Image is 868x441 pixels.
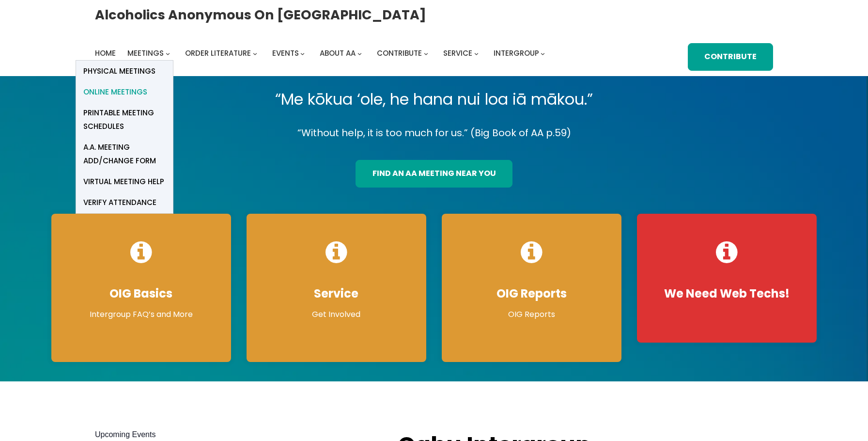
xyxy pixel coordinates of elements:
a: About AA [320,47,356,60]
span: A.A. Meeting Add/Change Form [83,141,166,168]
p: Get Involved [256,309,417,320]
button: Service submenu [474,51,479,56]
a: verify attendance [76,192,173,213]
h4: Service [256,286,417,301]
a: Home [95,47,116,60]
nav: Intergroup [95,47,548,60]
p: Intergroup FAQ’s and More [61,309,221,320]
a: Virtual Meeting Help [76,172,173,192]
a: Intergroup [494,47,539,60]
span: Physical Meetings [83,64,155,78]
span: Printable Meeting Schedules [83,106,166,133]
a: Events [272,47,299,60]
a: A.A. Meeting Add/Change Form [76,137,173,172]
button: About AA submenu [357,51,362,56]
span: Online Meetings [83,85,147,99]
button: Events submenu [300,51,305,56]
span: Intergroup [494,48,539,58]
span: Virtual Meeting Help [83,175,164,189]
p: “Me kōkua ‘ole, he hana nui loa iā mākou.” [44,86,825,113]
span: Contribute [377,48,422,58]
span: Order Literature [185,48,251,58]
p: “Without help, it is too much for us.” (Big Book of AA p.59) [44,125,825,142]
button: Contribute submenu [424,51,428,56]
a: Contribute [377,47,422,60]
span: Meetings [127,48,164,58]
button: Intergroup submenu [541,51,545,56]
h4: OIG Basics [61,286,221,301]
a: Printable Meeting Schedules [76,103,173,137]
a: Meetings [127,47,164,60]
a: Online Meetings [76,82,173,103]
h4: We Need Web Techs! [647,286,807,301]
span: verify attendance [83,196,156,209]
a: Service [443,47,472,60]
h2: Upcoming Events [95,429,378,441]
h4: OIG Reports [451,286,612,301]
a: Contribute [688,43,773,71]
span: Service [443,48,472,58]
button: Meetings submenu [166,51,170,56]
a: Alcoholics Anonymous on [GEOGRAPHIC_DATA] [95,3,426,26]
span: About AA [320,48,356,58]
a: Physical Meetings [76,61,173,81]
button: Order Literature submenu [253,51,257,56]
span: Events [272,48,299,58]
span: Home [95,48,116,58]
a: find an aa meeting near you [356,160,512,188]
p: OIG Reports [451,309,612,320]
